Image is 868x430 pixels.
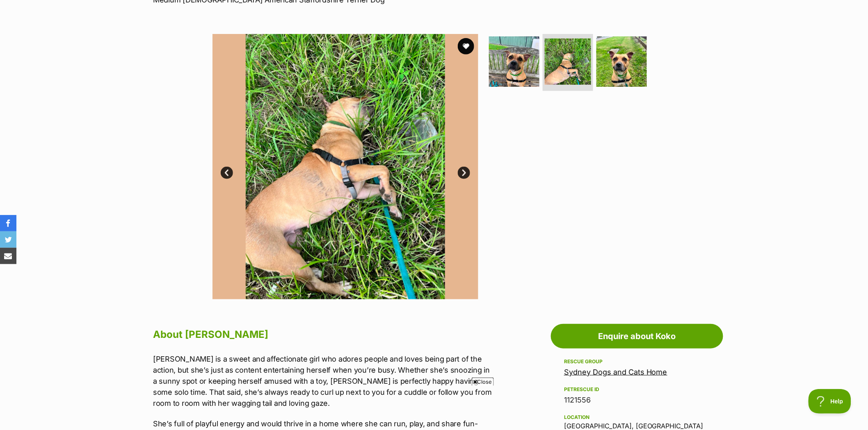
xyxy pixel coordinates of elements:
[564,414,710,421] div: Location
[489,36,539,87] img: Photo of Koko
[809,389,852,414] iframe: Help Scout Beacon - Open
[564,412,710,430] div: [GEOGRAPHIC_DATA], [GEOGRAPHIC_DATA]
[153,326,492,344] h2: About [PERSON_NAME]
[285,389,583,426] iframe: Advertisement
[472,378,494,386] span: Close
[545,38,591,85] img: Photo of Koko
[596,36,647,87] img: Photo of Koko
[564,358,710,365] div: Rescue group
[564,386,710,393] div: PetRescue ID
[153,353,492,409] p: [PERSON_NAME] is a sweet and affectionate girl who adores people and loves being part of the acti...
[551,324,723,349] a: Enquire about Koko
[458,38,474,54] button: favourite
[478,34,744,299] img: Photo of Koko
[564,394,710,406] div: 1121556
[458,167,470,179] a: Next
[221,167,233,179] a: Prev
[212,34,478,299] img: Photo of Koko
[564,368,667,376] a: Sydney Dogs and Cats Home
